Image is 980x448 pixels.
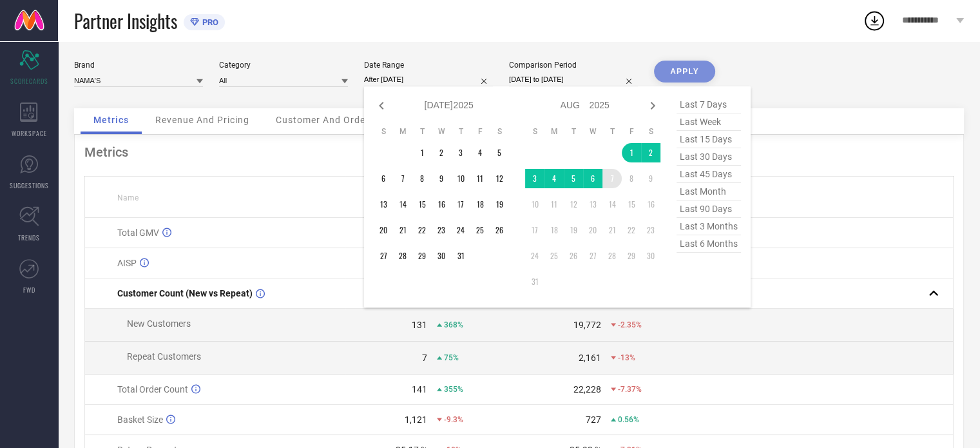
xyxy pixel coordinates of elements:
th: Friday [622,126,641,137]
div: 141 [412,384,427,394]
td: Thu Aug 07 2025 [602,169,622,188]
td: Mon Aug 25 2025 [544,246,564,266]
td: Thu Jul 24 2025 [451,220,470,240]
div: Comparison Period [509,61,638,70]
span: -7.37% [618,385,642,394]
span: -13% [618,353,635,362]
td: Fri Jul 25 2025 [470,220,490,240]
div: Previous month [374,98,389,113]
td: Mon Aug 04 2025 [544,169,564,188]
td: Tue Jul 22 2025 [412,220,432,240]
span: AISP [117,258,137,268]
span: SCORECARDS [10,76,48,86]
td: Wed Aug 27 2025 [583,246,602,266]
td: Wed Jul 09 2025 [432,169,451,188]
td: Wed Aug 13 2025 [583,195,602,214]
input: Select comparison period [509,73,638,86]
td: Fri Jul 18 2025 [470,195,490,214]
td: Wed Aug 20 2025 [583,220,602,240]
td: Mon Aug 18 2025 [544,220,564,240]
td: Sat Aug 02 2025 [641,143,660,162]
td: Tue Aug 05 2025 [564,169,583,188]
td: Mon Jul 07 2025 [393,169,412,188]
th: Sunday [525,126,544,137]
td: Tue Jul 29 2025 [412,246,432,266]
td: Sun Aug 31 2025 [525,272,544,291]
td: Sun Jul 06 2025 [374,169,393,188]
th: Saturday [490,126,509,137]
td: Wed Jul 16 2025 [432,195,451,214]
span: FWD [23,285,35,295]
td: Sun Jul 27 2025 [374,246,393,266]
div: 727 [586,414,601,425]
span: 355% [444,385,463,394]
div: 19,772 [573,320,601,330]
td: Wed Jul 02 2025 [432,143,451,162]
td: Tue Jul 01 2025 [412,143,432,162]
td: Sat Jul 05 2025 [490,143,509,162]
td: Sat Aug 30 2025 [641,246,660,266]
th: Thursday [602,126,622,137]
span: last 7 days [677,96,741,113]
span: PRO [199,17,218,27]
td: Fri Aug 22 2025 [622,220,641,240]
div: Metrics [84,144,954,160]
div: Date Range [364,61,493,70]
td: Sat Jul 26 2025 [490,220,509,240]
td: Fri Aug 08 2025 [622,169,641,188]
span: Name [117,193,139,202]
td: Thu Aug 28 2025 [602,246,622,266]
span: Basket Size [117,414,163,425]
td: Sun Jul 13 2025 [374,195,393,214]
td: Tue Aug 12 2025 [564,195,583,214]
th: Friday [470,126,490,137]
td: Wed Jul 30 2025 [432,246,451,266]
span: Customer Count (New vs Repeat) [117,288,253,298]
span: WORKSPACE [12,128,47,138]
span: -2.35% [618,320,642,329]
th: Tuesday [412,126,432,137]
span: New Customers [127,318,191,329]
td: Thu Jul 31 2025 [451,246,470,266]
th: Monday [393,126,412,137]
th: Saturday [641,126,660,137]
span: Metrics [93,115,129,125]
td: Sun Jul 20 2025 [374,220,393,240]
span: Partner Insights [74,8,177,34]
td: Mon Jul 21 2025 [393,220,412,240]
span: 75% [444,353,459,362]
td: Tue Aug 26 2025 [564,246,583,266]
th: Monday [544,126,564,137]
span: Revenue And Pricing [155,115,249,125]
input: Select date range [364,73,493,86]
td: Fri Jul 04 2025 [470,143,490,162]
th: Wednesday [432,126,451,137]
div: 2,161 [579,353,601,363]
td: Fri Aug 15 2025 [622,195,641,214]
td: Fri Aug 01 2025 [622,143,641,162]
span: -9.3% [444,415,463,424]
td: Tue Aug 19 2025 [564,220,583,240]
td: Sat Jul 12 2025 [490,169,509,188]
td: Wed Jul 23 2025 [432,220,451,240]
div: 1,121 [405,414,427,425]
td: Sun Aug 10 2025 [525,195,544,214]
span: Total GMV [117,228,159,238]
td: Mon Jul 28 2025 [393,246,412,266]
span: last 45 days [677,166,741,183]
td: Thu Aug 14 2025 [602,195,622,214]
td: Sat Jul 19 2025 [490,195,509,214]
td: Sun Aug 24 2025 [525,246,544,266]
td: Fri Jul 11 2025 [470,169,490,188]
div: 131 [412,320,427,330]
td: Tue Jul 08 2025 [412,169,432,188]
td: Sun Aug 03 2025 [525,169,544,188]
th: Wednesday [583,126,602,137]
span: last 3 months [677,218,741,235]
div: Category [219,61,348,70]
span: Customer And Orders [276,115,374,125]
div: 22,228 [573,384,601,394]
span: last 90 days [677,200,741,218]
span: SUGGESTIONS [10,180,49,190]
td: Mon Jul 14 2025 [393,195,412,214]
